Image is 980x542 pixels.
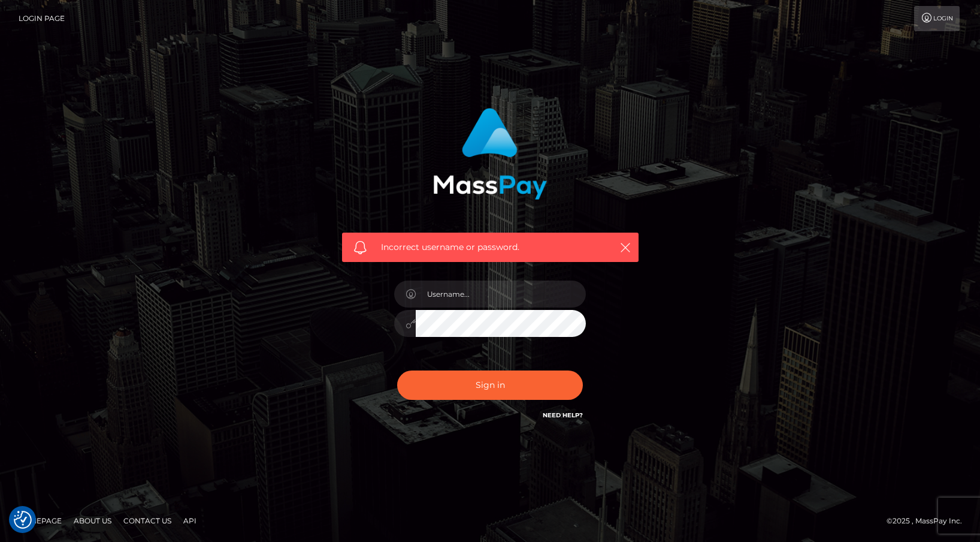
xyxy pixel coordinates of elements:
[14,511,32,529] button: Consent Preferences
[397,371,583,400] button: Sign in
[416,281,586,308] input: Username...
[179,511,201,530] a: API
[914,6,960,31] a: Login
[543,411,583,419] a: Need Help?
[69,511,116,530] a: About Us
[433,108,547,200] img: MassPay Login
[381,241,600,254] span: Incorrect username or password.
[19,6,65,31] a: Login Page
[119,511,176,530] a: Contact Us
[14,511,32,529] img: Revisit consent button
[887,514,971,528] div: © 2025 , MassPay Inc.
[13,511,66,530] a: Homepage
